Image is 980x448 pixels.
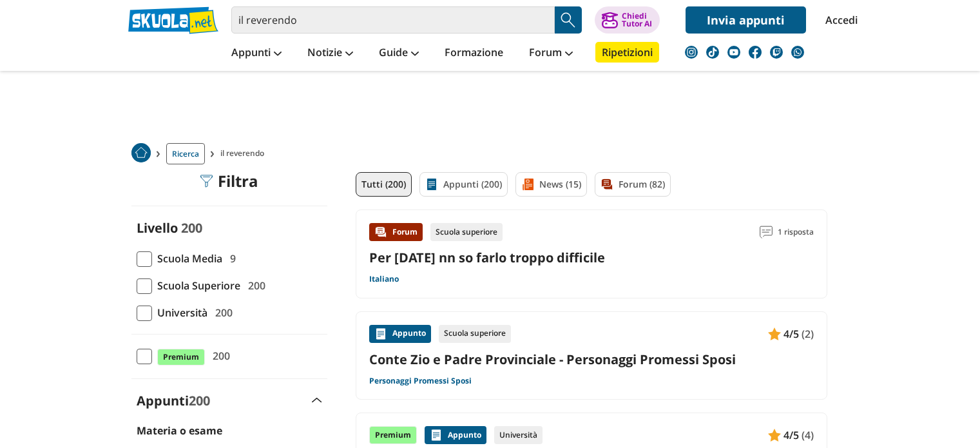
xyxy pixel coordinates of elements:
[369,426,417,444] div: Premium
[430,429,443,442] img: Appunti contenuto
[200,175,213,188] img: Filtra filtri mobile
[559,10,578,30] img: Cerca appunti, riassunti o versioni
[220,143,269,164] span: il reverendo
[207,347,230,364] span: 200
[152,277,240,294] span: Scuola Superiore
[439,325,511,343] div: Scuola superiore
[600,178,613,191] img: Forum filtro contenuto
[369,325,431,343] div: Appunto
[369,376,472,386] a: Personaggi Promessi Sposi
[425,178,438,191] img: Appunti filtro contenuto
[515,172,587,197] a: News (15)
[369,249,605,266] a: Per [DATE] nn so farlo troppo difficile
[778,223,814,241] span: 1 risposta
[419,172,508,197] a: Appunti (200)
[595,6,660,34] button: ChiediTutor AI
[369,274,399,284] a: Italiano
[425,426,486,444] div: Appunto
[783,326,799,342] span: 4/5
[152,304,207,321] span: Università
[369,223,423,241] div: Forum
[760,226,773,239] img: Commenti lettura
[768,327,781,340] img: Appunti contenuto
[749,46,762,59] img: facebook
[622,12,652,28] div: Chiedi Tutor AI
[304,42,356,65] a: Notizie
[225,250,236,267] span: 9
[791,46,804,59] img: WhatsApp
[152,250,222,267] span: Scuola Media
[356,172,412,197] a: Tutti (200)
[595,172,671,197] a: Forum (82)
[243,277,265,294] span: 200
[228,42,285,65] a: Appunti
[200,172,258,190] div: Filtra
[131,143,151,164] a: Home
[768,429,781,442] img: Appunti contenuto
[685,46,698,59] img: instagram
[231,6,555,34] input: Cerca appunti, riassunti o versioni
[727,46,740,59] img: youtube
[430,223,503,241] div: Scuola superiore
[210,304,233,321] span: 200
[441,42,506,65] a: Formazione
[802,326,814,342] span: (2)
[494,426,543,444] div: Università
[166,143,205,164] a: Ricerca
[376,42,422,65] a: Guide
[137,392,210,409] label: Appunti
[770,46,783,59] img: twitch
[131,143,151,162] img: Home
[137,219,178,237] label: Livello
[783,427,799,443] span: 4/5
[686,6,806,34] a: Invia appunti
[369,351,814,368] a: Conte Zio e Padre Provinciale - Personaggi Promessi Sposi
[526,42,576,65] a: Forum
[595,42,659,63] a: Ripetizioni
[374,327,387,340] img: Appunti contenuto
[157,349,205,365] span: Premium
[706,46,719,59] img: tiktok
[555,6,582,34] button: Search Button
[521,178,534,191] img: News filtro contenuto
[137,424,222,438] label: Materia o esame
[189,392,210,409] span: 200
[374,226,387,239] img: Forum contenuto
[312,398,322,403] img: Apri e chiudi sezione
[802,427,814,443] span: (4)
[181,219,202,237] span: 200
[825,6,852,34] a: Accedi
